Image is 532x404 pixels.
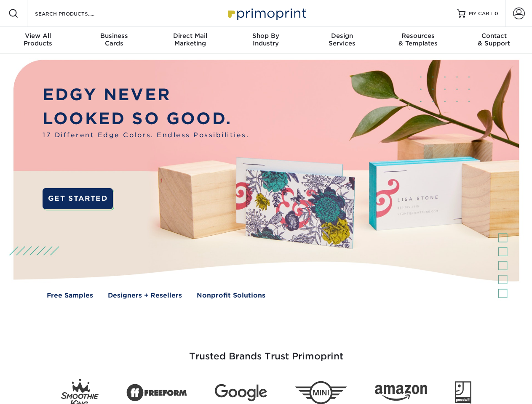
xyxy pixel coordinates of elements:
div: Industry [228,32,304,47]
a: Designers + Resellers [108,291,182,300]
span: 17 Different Edge Colors. Endless Possibilities. [43,130,249,140]
a: Free Samples [47,291,93,300]
span: 0 [495,11,498,16]
a: Nonprofit Solutions [197,291,265,300]
div: Marketing [152,32,228,47]
span: Shop By [228,32,304,40]
span: Direct Mail [152,32,228,40]
a: DesignServices [304,27,380,54]
a: GET STARTED [43,188,113,209]
div: Services [304,32,380,47]
input: SEARCH PRODUCTS..... [34,8,116,19]
span: MY CART [469,10,493,17]
img: Google [215,384,267,401]
img: Primoprint [224,4,308,22]
div: & Support [456,32,532,47]
a: Direct MailMarketing [152,27,228,54]
a: Shop ByIndustry [228,27,304,54]
img: Amazon [375,385,427,401]
p: LOOKED SO GOOD. [43,107,249,131]
a: BusinessCards [76,27,152,54]
span: Business [76,32,152,40]
div: Cards [76,32,152,47]
a: Resources& Templates [380,27,456,54]
a: Contact& Support [456,27,532,54]
h3: Trusted Brands Trust Primoprint [20,331,513,372]
span: Contact [456,32,532,40]
p: EDGY NEVER [43,83,249,107]
div: & Templates [380,32,456,47]
span: Resources [380,32,456,40]
span: Design [304,32,380,40]
img: Goodwill [455,381,471,404]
